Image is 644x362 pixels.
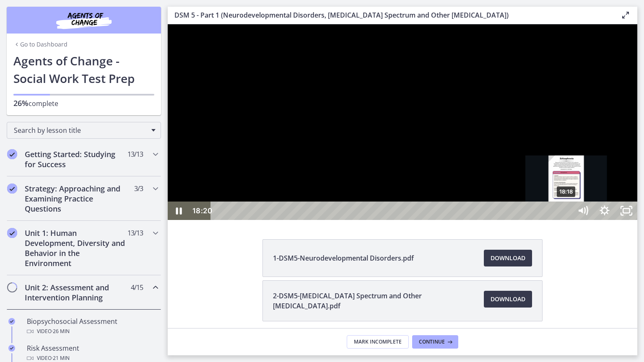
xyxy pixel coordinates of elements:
h2: Strategy: Approaching and Examining Practice Questions [25,184,127,214]
span: Search by lesson title [14,126,147,135]
i: Completed [7,149,17,159]
span: 13 / 13 [127,228,143,238]
h2: Unit 1: Human Development, Diversity and Behavior in the Environment [25,228,127,268]
button: Unfullscreen [448,177,470,196]
div: Biopsychosocial Assessment [27,316,158,336]
span: 26% [13,98,29,108]
iframe: Video Lesson [168,24,637,220]
i: Completed [7,228,17,238]
div: Search by lesson title [7,122,161,139]
span: Download [491,253,525,263]
p: complete [13,98,154,109]
span: Download [491,294,525,304]
span: 2-DSM5-[MEDICAL_DATA] Spectrum and Other [MEDICAL_DATA].pdf [273,291,474,311]
span: · 26 min [52,326,70,336]
h2: Getting Started: Studying for Success [25,149,127,169]
img: Agents of Change [34,10,134,30]
span: Mark Incomplete [354,339,402,345]
h3: DSM 5 - Part 1 (Neurodevelopmental Disorders, [MEDICAL_DATA] Spectrum and Other [MEDICAL_DATA]) [174,10,607,20]
span: 3 / 3 [134,184,143,194]
button: Mark Incomplete [347,335,409,349]
span: 13 / 13 [127,149,143,159]
h2: Unit 2: Assessment and Intervention Planning [25,282,127,303]
i: Completed [7,184,17,194]
button: Mute [404,177,426,196]
a: Go to Dashboard [13,40,68,49]
span: 4 / 15 [131,282,143,292]
div: Video [27,326,158,336]
button: Show settings menu [426,177,448,196]
a: Download [484,250,532,266]
h1: Agents of Change - Social Work Test Prep [13,52,154,87]
i: Completed [8,318,15,325]
span: 1-DSM5-Neurodevelopmental Disorders.pdf [273,253,414,263]
i: Completed [8,345,15,352]
a: Download [484,291,532,308]
span: Continue [419,339,445,345]
button: Continue [412,335,458,349]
